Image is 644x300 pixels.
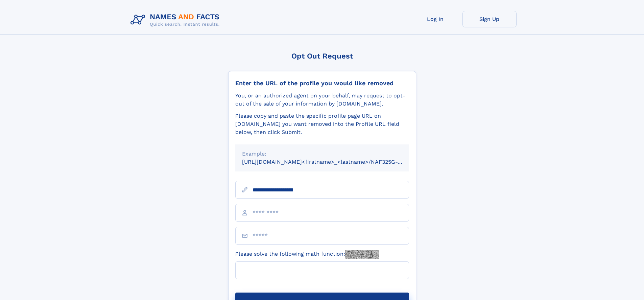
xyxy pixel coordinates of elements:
div: Example: [242,150,402,158]
small: [URL][DOMAIN_NAME]<firstname>_<lastname>/NAF325G-xxxxxxxx [242,159,422,165]
div: You, or an authorized agent on your behalf, may request to opt-out of the sale of your informatio... [235,92,409,108]
a: Log In [408,11,462,27]
div: Opt Out Request [228,52,416,60]
div: Please copy and paste the specific profile page URL on [DOMAIN_NAME] you want removed into the Pr... [235,112,409,136]
div: Enter the URL of the profile you would like removed [235,79,409,87]
label: Please solve the following math function: [235,250,379,259]
img: Logo Names and Facts [128,11,225,29]
a: Sign Up [462,11,517,27]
